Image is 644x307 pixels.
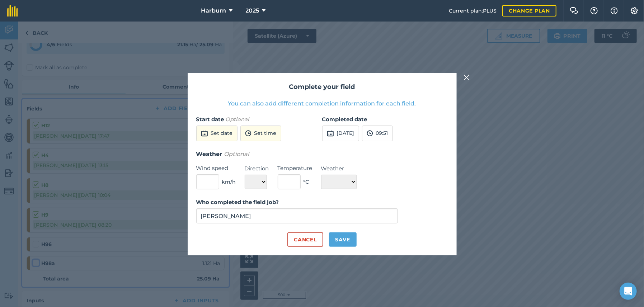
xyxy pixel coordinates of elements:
img: svg+xml;base64,PHN2ZyB4bWxucz0iaHR0cDovL3d3dy53My5vcmcvMjAwMC9zdmciIHdpZHRoPSIxNyIgaGVpZ2h0PSIxNy... [611,6,618,15]
label: Wind speed [196,164,236,173]
button: Set date [196,126,238,141]
em: Optional [226,116,249,123]
img: A cog icon [630,7,639,14]
img: svg+xml;base64,PD94bWwgdmVyc2lvbj0iMS4wIiBlbmNvZGluZz0idXRmLTgiPz4KPCEtLSBHZW5lcmF0b3I6IEFkb2JlIE... [327,129,334,138]
img: svg+xml;base64,PHN2ZyB4bWxucz0iaHR0cDovL3d3dy53My5vcmcvMjAwMC9zdmciIHdpZHRoPSIyMiIgaGVpZ2h0PSIzMC... [464,73,470,82]
strong: Completed date [322,116,367,123]
h3: Weather [196,150,448,159]
img: svg+xml;base64,PD94bWwgdmVyc2lvbj0iMS4wIiBlbmNvZGluZz0idXRmLTgiPz4KPCEtLSBHZW5lcmF0b3I6IEFkb2JlIE... [367,129,373,138]
img: fieldmargin Logo [7,5,18,16]
em: Optional [224,151,249,157]
button: You can also add different completion information for each field. [228,99,416,108]
img: svg+xml;base64,PD94bWwgdmVyc2lvbj0iMS4wIiBlbmNvZGluZz0idXRmLTgiPz4KPCEtLSBHZW5lcmF0b3I6IEFkb2JlIE... [201,129,208,138]
label: Direction [245,164,269,173]
img: A question mark icon [590,7,598,14]
button: Cancel [287,232,323,247]
span: Current plan : PLUS [449,7,497,15]
button: [DATE] [322,126,359,141]
div: Open Intercom Messenger [620,283,637,300]
button: Set time [240,126,281,141]
button: Save [329,232,357,247]
label: Weather [321,164,357,173]
img: Two speech bubbles overlapping with the left bubble in the forefront [570,7,578,14]
label: Temperature [278,164,312,173]
span: Harburn [201,6,226,15]
a: Change plan [502,5,556,16]
strong: Start date [196,116,224,123]
span: 2025 [246,6,259,15]
img: svg+xml;base64,PD94bWwgdmVyc2lvbj0iMS4wIiBlbmNvZGluZz0idXRmLTgiPz4KPCEtLSBHZW5lcmF0b3I6IEFkb2JlIE... [245,129,252,138]
strong: Who completed the field job? [196,199,279,206]
span: ° C [304,178,309,186]
h2: Complete your field [196,82,448,92]
span: km/h [222,178,236,186]
button: 09:51 [362,126,393,141]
